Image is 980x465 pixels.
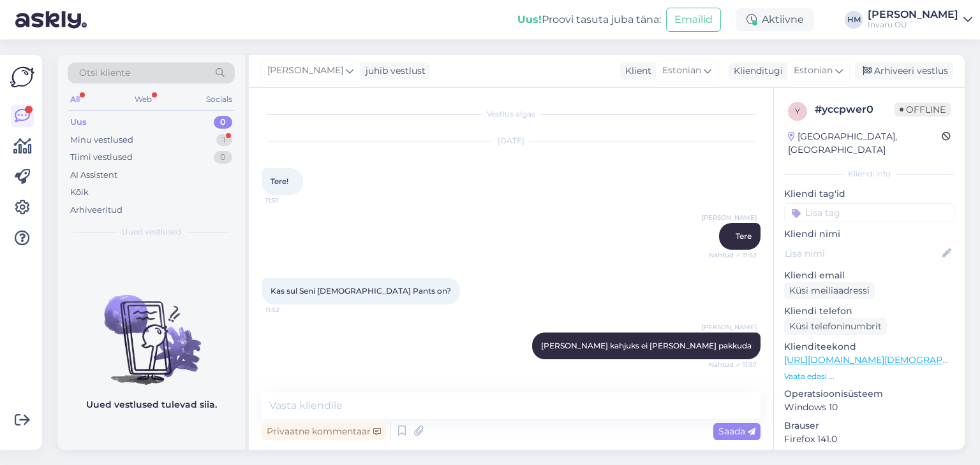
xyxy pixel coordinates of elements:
[702,213,757,222] span: [PERSON_NAME]
[895,103,951,117] span: Offline
[784,203,954,222] input: Lisa tag
[729,64,783,78] div: Klienditugi
[868,10,972,30] a: [PERSON_NAME]Invaru OÜ
[736,231,752,241] span: Tere
[855,62,953,80] div: Arhiveeri vestlus
[784,168,954,180] div: Kliendi info
[784,304,954,318] p: Kliendi telefon
[666,8,721,32] button: Emailid
[70,151,133,164] div: Tiimi vestlused
[216,134,232,147] div: 1
[262,135,761,147] div: [DATE]
[271,176,288,186] span: Tere!
[788,130,942,157] div: [GEOGRAPHIC_DATA], [GEOGRAPHIC_DATA]
[204,91,235,108] div: Socials
[57,272,245,387] img: No chats
[784,227,954,241] p: Kliendi nimi
[620,64,651,78] div: Klient
[868,20,958,30] div: Invaru OÜ
[86,398,217,411] p: Uued vestlused tulevad siia.
[736,8,814,31] div: Aktiivne
[79,66,130,80] span: Otsi kliente
[68,91,82,108] div: All
[815,102,895,117] div: # yccpwer0
[70,116,87,129] div: Uus
[784,340,954,354] p: Klienditeekond
[541,341,752,350] span: [PERSON_NAME] kahjuks ei [PERSON_NAME] pakkuda
[122,226,181,238] span: Uued vestlused
[10,65,34,89] img: Askly Logo
[214,151,232,164] div: 0
[784,269,954,282] p: Kliendi email
[70,204,122,217] div: Arhiveeritud
[784,433,954,446] p: Firefox 141.0
[718,426,755,437] span: Saada
[70,134,133,147] div: Minu vestlused
[517,12,661,27] div: Proovi tasuta juba täna:
[271,286,451,296] span: Kas sul Seni [DEMOGRAPHIC_DATA] Pants on?
[265,196,313,205] span: 11:51
[709,250,757,260] span: Nähtud ✓ 11:52
[662,64,701,78] span: Estonian
[795,106,800,116] span: y
[262,108,761,120] div: Vestlus algas
[784,187,954,201] p: Kliendi tag'id
[784,387,954,401] p: Operatsioonisüsteem
[709,360,757,369] span: Nähtud ✓ 11:57
[784,419,954,433] p: Brauser
[784,318,887,335] div: Küsi telefoninumbrit
[214,116,232,129] div: 0
[784,371,954,382] p: Vaata edasi ...
[868,10,958,20] div: [PERSON_NAME]
[794,64,833,78] span: Estonian
[265,305,313,315] span: 11:52
[785,247,940,261] input: Lisa nimi
[845,11,863,29] div: HM
[267,64,343,78] span: [PERSON_NAME]
[262,423,386,440] div: Privaatne kommentaar
[70,186,89,199] div: Kõik
[70,169,117,182] div: AI Assistent
[784,401,954,414] p: Windows 10
[784,282,875,299] div: Küsi meiliaadressi
[360,64,426,78] div: juhib vestlust
[702,322,757,332] span: [PERSON_NAME]
[517,13,542,25] b: Uus!
[132,91,154,108] div: Web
